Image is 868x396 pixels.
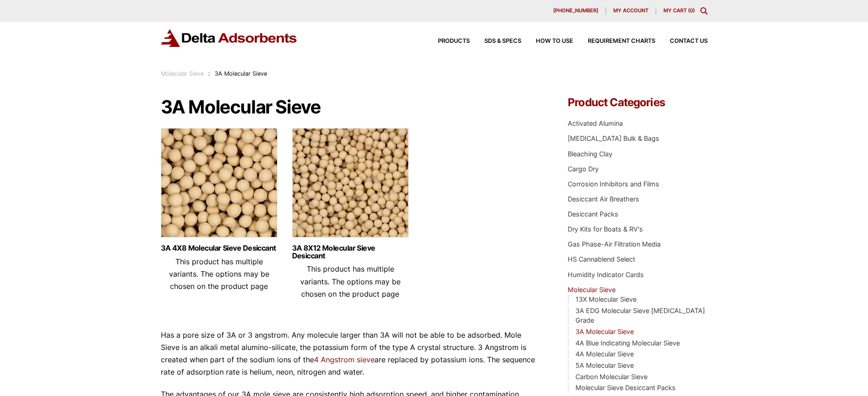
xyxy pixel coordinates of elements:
[546,7,606,15] a: [PHONE_NUMBER]
[169,257,269,291] span: This product has multiple variants. The options may be chosen on the product page
[314,355,375,364] a: 4 Angstrom sieve
[575,307,705,324] a: 3A EDG Molecular Sieve [MEDICAL_DATA] Grade
[568,180,659,188] a: Corrosion Inhibitors and Films
[292,244,409,260] a: 3A 8X12 Molecular Sieve Desiccant
[423,38,470,44] a: Products
[575,361,634,369] a: 5A Molecular Sieve
[613,8,648,13] span: My account
[553,8,598,13] span: [PHONE_NUMBER]
[161,70,204,77] a: Molecular Sieve
[568,210,618,218] a: Desiccant Packs
[670,38,708,44] span: Contact Us
[690,7,693,14] span: 0
[606,7,656,15] a: My account
[568,195,639,203] a: Desiccant Air Breathers
[568,97,707,108] h4: Product Categories
[161,244,277,252] a: 3A 4X8 Molecular Sieve Desiccant
[300,264,401,298] span: This product has multiple variants. The options may be chosen on the product page
[161,97,541,117] h1: 3A Molecular Sieve
[161,329,541,379] p: Has a pore size of 3A or 3 angstrom. Any molecule larger than 3A will not be able to be adsorbed....
[700,7,708,15] div: Toggle Modal Content
[588,38,655,44] span: Requirement Charts
[161,29,298,47] img: Delta Adsorbents
[655,38,708,44] a: Contact Us
[568,286,616,293] a: Molecular Sieve
[575,373,647,381] a: Carbon Molecular Sieve
[575,350,634,358] a: 4A Molecular Sieve
[575,384,676,391] a: Molecular Sieve Desiccant Packs
[575,328,634,335] a: 3A Molecular Sieve
[568,271,644,278] a: Humidity Indicator Cards
[573,38,655,44] a: Requirement Charts
[568,255,635,263] a: HS Cannablend Select
[568,150,612,158] a: Bleaching Clay
[208,70,210,77] span: :
[568,225,643,233] a: Dry Kits for Boats & RV's
[521,38,573,44] a: How to Use
[470,38,521,44] a: SDS & SPECS
[215,70,267,77] span: 3A Molecular Sieve
[568,119,623,127] a: Activated Alumina
[575,339,680,347] a: 4A Blue Indicating Molecular Sieve
[536,38,573,44] span: How to Use
[568,240,661,248] a: Gas Phase-Air Filtration Media
[575,295,637,303] a: 13X Molecular Sieve
[438,38,470,44] span: Products
[568,134,659,142] a: [MEDICAL_DATA] Bulk & Bags
[568,165,599,173] a: Cargo Dry
[663,7,695,14] a: My Cart (0)
[484,38,521,44] span: SDS & SPECS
